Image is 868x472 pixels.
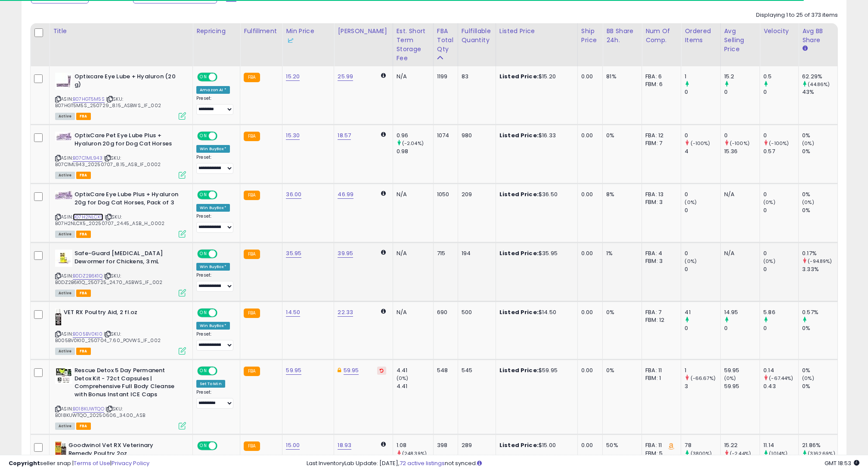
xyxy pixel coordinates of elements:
[769,140,789,147] small: (-100%)
[55,73,72,90] img: 31ZQOQz2OIL._SL40_.jpg
[724,132,760,139] div: 0
[499,191,571,198] div: $36.50
[397,383,433,390] div: 4.41
[286,36,330,45] div: Some or all of the values in this column are provided from Inventory Lab.
[76,113,91,120] span: FBA
[76,231,91,238] span: FBA
[198,74,209,81] span: ON
[55,191,72,199] img: 41vrkAm78zL._SL40_.jpg
[724,27,756,54] div: Avg Selling Price
[244,73,260,82] small: FBA
[763,148,798,155] div: 0.57
[244,441,260,451] small: FBA
[581,250,596,257] div: 0.00
[685,367,720,374] div: 1
[802,308,837,316] div: 0.57%
[763,132,798,139] div: 0
[216,191,230,199] span: OFF
[198,442,209,450] span: ON
[9,459,40,467] strong: Copyright
[196,331,233,351] div: Preset:
[645,367,674,374] div: FBA: 11
[216,74,230,81] span: OFF
[437,27,454,54] div: FBA Total Qty
[581,27,599,45] div: Ship Price
[499,72,539,80] b: Listed Price:
[802,324,837,332] div: 0%
[55,290,75,297] span: All listings currently available for purchase on Amazon
[196,380,225,388] div: Set To Min
[499,132,571,139] div: $16.33
[802,27,834,45] div: Avg BB Share
[685,148,720,155] div: 4
[606,27,638,45] div: BB Share 24h.
[286,131,300,140] a: 15.30
[763,250,798,257] div: 0
[724,441,760,449] div: 15.22
[645,257,674,265] div: FBM: 3
[802,45,807,52] small: Avg BB Share.
[216,250,230,258] span: OFF
[55,441,66,459] img: 41wQ8fndcHL._SL40_.jpg
[397,308,427,316] div: N/A
[802,207,837,214] div: 0%
[286,366,301,375] a: 59.95
[73,154,102,162] a: B07C1ML943
[400,459,445,467] a: 72 active listings
[802,140,814,147] small: (0%)
[763,27,795,36] div: Velocity
[397,132,433,139] div: 0.96
[802,199,814,206] small: (0%)
[802,88,837,96] div: 43%
[802,441,837,449] div: 21.86%
[763,441,798,449] div: 11.14
[581,367,596,374] div: 0.00
[437,308,451,316] div: 690
[74,367,179,401] b: Rescue Detox 5 Day Permanent Detox Kit - 72ct Capsules | Comprehensive Full Body Cleanse with Bon...
[286,27,330,45] div: Min Price
[55,132,186,178] div: ASIN:
[55,154,161,167] span: | SKU: B07C1ML943_20250707_8.15_ASB_IF_0002
[606,73,635,80] div: 81%
[462,73,489,80] div: 83
[581,73,596,80] div: 0.00
[724,308,760,316] div: 14.95
[55,96,161,108] span: | SKU: B07HGT5M5S_250729_8.15_ASBWS_IF_002
[825,459,859,467] span: 2025-08-13 18:53 GMT
[196,154,233,174] div: Preset:
[437,132,451,139] div: 1074
[244,250,260,259] small: FBA
[196,213,233,233] div: Preset:
[802,367,837,374] div: 0%
[286,249,301,258] a: 35.95
[76,348,91,355] span: FBA
[756,11,838,19] div: Displaying 1 to 25 of 373 items
[802,132,837,139] div: 0%
[462,27,492,45] div: Fulfillable Quantity
[55,348,75,355] span: All listings currently available for purchase on Amazon
[55,308,62,326] img: 41CyH4FE1GL._SL40_.jpg
[73,96,105,103] a: B07HGT5M5S
[338,190,353,199] a: 46.99
[462,308,489,316] div: 500
[74,459,110,467] a: Terms of Use
[645,27,677,45] div: Num of Comp.
[685,27,716,45] div: Ordered Items
[685,265,720,273] div: 0
[286,308,300,317] a: 14.50
[198,133,209,140] span: ON
[55,308,186,354] div: ASIN:
[769,375,793,382] small: (-67.44%)
[724,324,760,332] div: 0
[198,309,209,317] span: ON
[499,190,539,198] b: Listed Price:
[462,250,489,257] div: 194
[802,73,837,80] div: 62.29%
[397,191,427,198] div: N/A
[685,199,697,206] small: (0%)
[606,132,635,139] div: 0%
[724,148,760,155] div: 15.36
[216,133,230,140] span: OFF
[198,191,209,199] span: ON
[437,441,451,449] div: 398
